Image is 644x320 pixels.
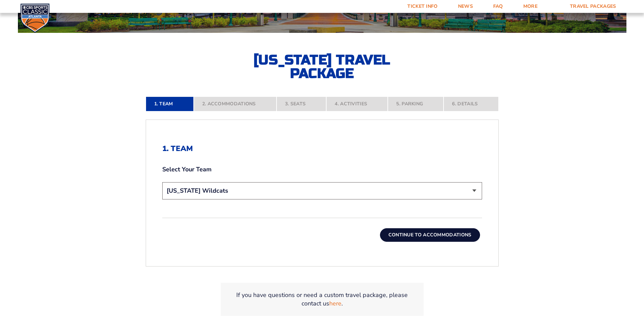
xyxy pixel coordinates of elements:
[162,165,482,174] label: Select Your Team
[248,53,397,80] h2: [US_STATE] Travel Package
[380,228,480,242] button: Continue To Accommodations
[162,144,482,153] h2: 1. Team
[20,3,50,33] img: CBS Sports Classic
[229,291,415,308] p: If you have questions or need a custom travel package, please contact us .
[329,299,341,308] a: here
